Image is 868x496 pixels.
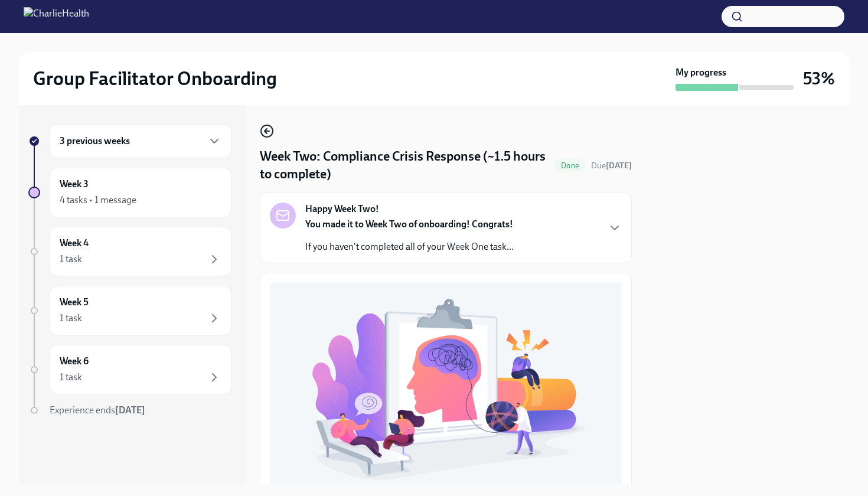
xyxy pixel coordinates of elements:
h2: Group Facilitator Onboarding [33,67,277,90]
span: September 22nd, 2025 09:00 [591,160,632,171]
strong: You made it to Week Two of onboarding! Congrats! [305,218,513,230]
strong: My progress [676,66,726,79]
h6: Week 5 [60,296,89,309]
a: Week 41 task [28,227,231,276]
div: 4 tasks • 1 message [60,194,136,207]
span: Experience ends [50,404,145,416]
p: If you haven't completed all of your Week One task... [305,240,514,253]
div: 1 task [60,312,82,325]
a: Week 34 tasks • 1 message [28,168,231,217]
h4: Week Two: Compliance Crisis Response (~1.5 hours to complete) [260,148,549,183]
strong: [DATE] [115,404,145,416]
a: Week 61 task [28,345,231,394]
div: 3 previous weeks [50,124,231,158]
a: Week 51 task [28,286,231,335]
h6: 3 previous weeks [60,135,130,148]
span: Due [591,161,632,171]
div: 1 task [60,371,82,384]
h6: Week 6 [60,355,89,368]
img: CharlieHealth [24,7,89,26]
div: 1 task [60,253,82,266]
span: Done [554,161,586,170]
h3: 53% [803,68,835,89]
strong: Happy Week Two! [305,203,379,216]
button: Zoom image [270,283,622,494]
h6: Week 4 [60,237,89,250]
h6: Week 3 [60,178,89,191]
strong: [DATE] [606,161,632,171]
